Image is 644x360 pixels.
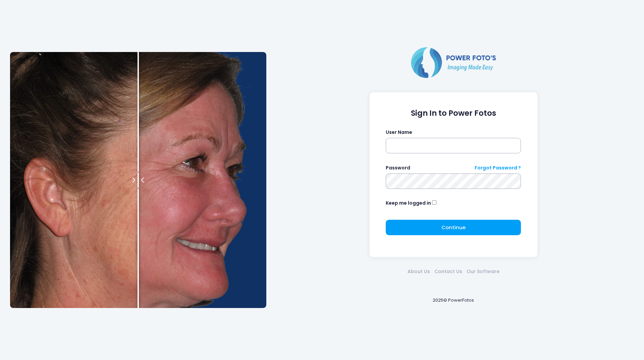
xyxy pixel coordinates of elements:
a: About Us [405,268,432,275]
span: Continue [441,224,466,231]
div: 2025© PowerFotos [273,286,634,314]
label: Keep me logged in [386,200,431,207]
a: Forgot Password ? [475,164,521,171]
h1: Sign In to Power Fotos [386,109,521,118]
a: Our Software [464,268,501,275]
label: User Name [386,129,412,136]
a: Contact Us [432,268,464,275]
button: Continue [386,220,521,235]
img: Logo [408,46,499,79]
label: Password [386,164,410,171]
